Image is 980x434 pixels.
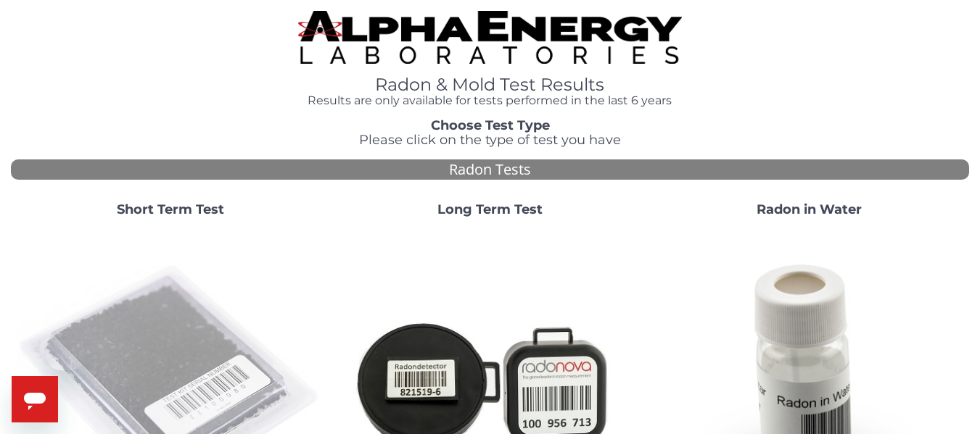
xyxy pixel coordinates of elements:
[757,201,862,217] strong: Radon in Water
[431,117,550,133] strong: Choose Test Type
[11,159,969,180] div: Radon Tests
[359,132,621,148] span: Please click on the type of test you have
[437,201,543,217] strong: Long Term Test
[298,75,681,94] h1: Radon & Mold Test Results
[298,94,681,107] h4: Results are only available for tests performed in the last 6 years
[298,11,681,64] img: TightCrop.jpg
[12,376,58,422] iframe: Button to launch messaging window
[46,338,85,370] iframe: Message from company
[117,201,224,217] strong: Short Term Test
